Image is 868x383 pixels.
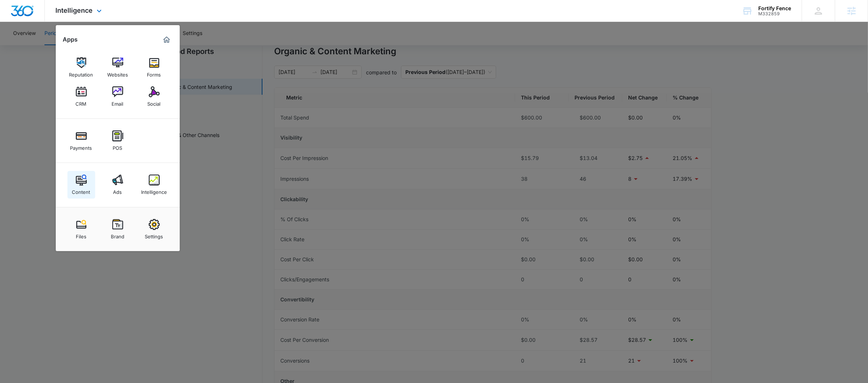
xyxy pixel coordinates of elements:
[140,54,168,81] a: Forms
[104,215,132,243] a: Brand
[76,97,87,107] div: CRM
[140,171,168,199] a: Intelligence
[63,36,78,43] h2: Apps
[147,68,161,78] div: Forms
[758,5,791,11] div: account name
[107,68,128,78] div: Websites
[104,171,132,199] a: Ads
[76,230,86,239] div: Files
[69,68,93,78] div: Reputation
[70,141,92,151] div: Payments
[104,127,132,155] a: POS
[113,185,122,195] div: Ads
[140,83,168,110] a: Social
[141,185,167,195] div: Intelligence
[148,97,161,107] div: Social
[67,171,95,199] a: Content
[104,83,132,110] a: Email
[112,97,124,107] div: Email
[67,215,95,243] a: Files
[140,215,168,243] a: Settings
[104,54,132,81] a: Websites
[113,141,122,151] div: POS
[161,34,172,46] a: Marketing 360® Dashboard
[758,11,791,16] div: account id
[111,230,124,239] div: Brand
[56,7,93,14] span: Intelligence
[67,127,95,155] a: Payments
[67,83,95,110] a: CRM
[72,185,90,195] div: Content
[67,54,95,81] a: Reputation
[145,230,163,239] div: Settings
